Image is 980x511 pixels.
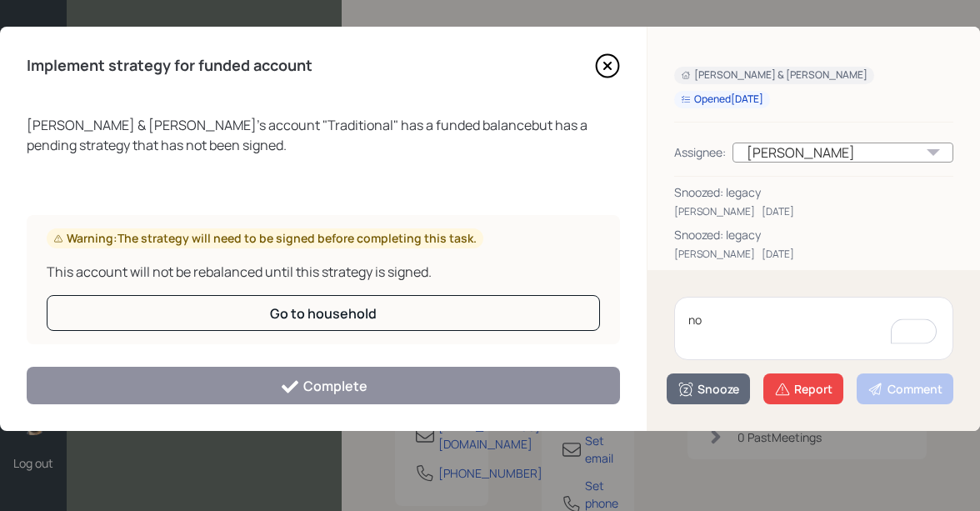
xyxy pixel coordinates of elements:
div: Snooze [677,381,739,398]
div: Snoozed: snooze [674,268,953,286]
button: Complete [27,367,620,404]
div: [PERSON_NAME] [674,204,755,219]
div: [DATE] [762,204,794,219]
div: [PERSON_NAME] & [PERSON_NAME] 's account " Traditional " has a funded balance but has a pending s... [27,115,620,155]
div: Report [774,381,832,398]
div: Opened [DATE] [681,93,763,107]
div: Warning: The strategy will need to be signed before completing this task. [53,230,477,247]
div: This account will not be rebalanced until this strategy is signed. [47,262,600,282]
div: [DATE] [762,247,794,262]
button: Report [763,373,843,404]
div: [PERSON_NAME] [674,247,755,262]
button: Snooze [667,373,750,404]
h4: Implement strategy for funded account [27,57,312,75]
div: Go to household [270,304,377,323]
div: [PERSON_NAME] & [PERSON_NAME] [681,68,867,83]
div: [PERSON_NAME] [732,143,953,163]
div: Comment [867,381,942,398]
button: Go to household [47,295,600,331]
div: Complete [280,377,367,397]
div: Assignee: [674,143,726,161]
textarea: To enrich screen reader interactions, please activate Accessibility in Grammarly extension settings [674,297,953,360]
button: Comment [857,373,953,404]
div: Snoozed: legacy [674,226,953,243]
div: Snoozed: legacy [674,183,953,201]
